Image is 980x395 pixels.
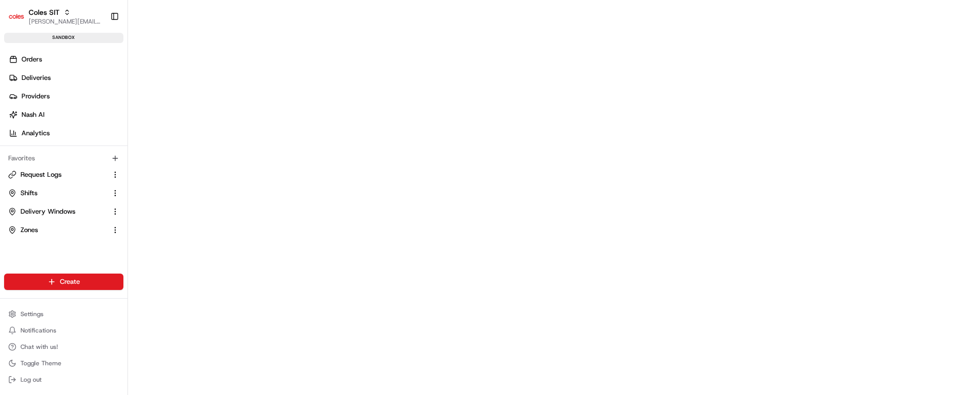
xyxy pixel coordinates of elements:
[8,189,107,198] a: Shifts
[22,55,42,64] span: Orders
[20,343,58,351] span: Chat with us!
[22,129,50,138] span: Analytics
[20,326,56,335] span: Notifications
[20,376,41,384] span: Log out
[22,73,51,82] span: Deliveries
[20,189,37,198] span: Shifts
[4,274,123,290] button: Create
[20,359,61,367] span: Toggle Theme
[22,92,50,101] span: Providers
[4,372,123,387] button: Log out
[4,4,106,29] button: Coles SITColes SIT[PERSON_NAME][EMAIL_ADDRESS][PERSON_NAME][PERSON_NAME][DOMAIN_NAME]
[29,17,102,26] button: [PERSON_NAME][EMAIL_ADDRESS][PERSON_NAME][PERSON_NAME][DOMAIN_NAME]
[20,310,44,318] span: Settings
[29,7,59,17] button: Coles SIT
[4,203,123,220] button: Delivery Windows
[20,207,75,216] span: Delivery Windows
[4,88,127,105] a: Providers
[4,33,123,43] div: sandbox
[4,185,123,201] button: Shifts
[4,125,127,141] a: Analytics
[60,277,80,286] span: Create
[4,307,123,321] button: Settings
[8,207,107,216] a: Delivery Windows
[4,222,123,238] button: Zones
[22,110,45,119] span: Nash AI
[4,167,123,183] button: Request Logs
[4,323,123,338] button: Notifications
[4,70,127,86] a: Deliveries
[20,225,38,235] span: Zones
[8,225,107,235] a: Zones
[8,170,107,179] a: Request Logs
[4,340,123,354] button: Chat with us!
[4,107,127,123] a: Nash AI
[20,170,61,179] span: Request Logs
[4,51,127,68] a: Orders
[4,150,123,167] div: Favorites
[4,356,123,370] button: Toggle Theme
[8,8,25,25] img: Coles SIT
